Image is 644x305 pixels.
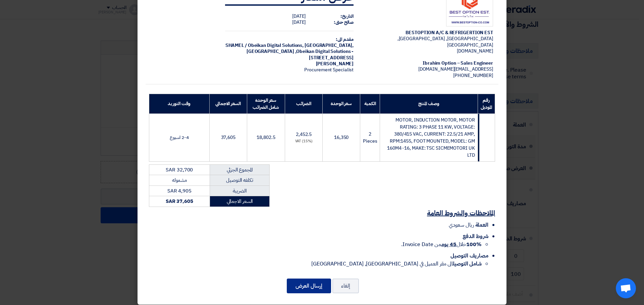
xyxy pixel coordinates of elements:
strong: شامل التوصيل [453,260,482,268]
span: [DATE] [292,19,306,26]
span: شروط الدفع [463,232,488,240]
strong: مقدم الى: [336,36,354,43]
span: SAR 4,905 [167,187,192,195]
td: الضريبة [210,185,269,196]
strong: SAR 37,605 [166,198,193,205]
span: مشموله [172,176,187,184]
span: 2,452.5 [296,131,312,138]
div: Ibrahim Option – Sales Engineer [364,60,493,66]
button: إلغاء [332,279,359,293]
td: SAR 32,700 [149,164,210,175]
strong: 100% [466,240,482,248]
li: الى مقر العميل في [GEOGRAPHIC_DATA], [GEOGRAPHIC_DATA] [149,260,482,268]
span: Procurement Specialist [304,66,354,73]
span: [EMAIL_ADDRESS][DOMAIN_NAME] [418,66,493,73]
td: السعر الاجمالي [210,196,269,207]
span: خلال من Invoice Date. [401,240,482,248]
th: وصف المنتج [380,94,478,113]
span: 18,802.5 [257,134,275,141]
span: [PERSON_NAME] [316,60,354,67]
span: 37,605 [221,134,235,141]
span: [GEOGRAPHIC_DATA], [GEOGRAPHIC_DATA] ,Obeikan Digital Solutions - [STREET_ADDRESS] [247,42,354,61]
span: 16,350 [334,134,348,141]
span: 2 Pieces [363,131,377,145]
span: ريال سعودي [449,221,474,229]
span: MOTOR, INDUCTION MOTOR, MOTOR RATING: 3 PHASE 11 KW, VOLTAGE: 380/415 VAC, CURRENT: 22.5/21 AMP, ... [387,117,475,159]
th: السعر الاجمالي [209,94,247,113]
div: (15%) VAT [288,139,320,144]
th: الضرائب [285,94,323,113]
span: [DATE] [292,13,306,20]
span: SHAMEL / Obeikan Digital Solutions, [225,42,304,49]
span: [DOMAIN_NAME] [457,48,493,55]
td: تكلفه التوصيل [210,175,269,186]
th: وقت التوريد [149,94,210,113]
th: سعر الوحدة شامل الضرائب [247,94,285,113]
div: BESTOPTION A/C & REFRIGERTION EST [364,30,493,36]
u: الملاحظات والشروط العامة [427,208,495,218]
button: إرسال العرض [287,279,331,293]
th: سعر الوحدة [323,94,360,113]
a: Open chat [616,278,636,298]
span: [GEOGRAPHIC_DATA], [GEOGRAPHIC_DATA], [GEOGRAPHIC_DATA] [397,35,493,48]
span: [PHONE_NUMBER] [453,72,493,79]
span: مصاريف التوصيل [450,252,488,260]
th: الكمية [360,94,380,113]
span: 2-4 اسبوع [170,134,189,141]
td: المجموع الجزئي [210,164,269,175]
strong: التاريخ: [340,13,354,20]
th: رقم الموديل [478,94,495,113]
u: 45 يوم [441,240,456,248]
strong: صالح حتى: [334,19,354,26]
span: العملة [475,221,488,229]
